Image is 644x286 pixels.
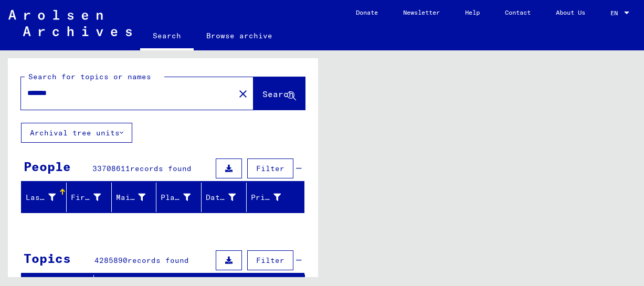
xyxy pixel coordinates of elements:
[156,183,202,212] mat-header-cell: Place of Birth
[24,249,71,268] div: Topics
[94,256,128,265] span: 4285890
[251,192,281,203] div: Prisoner #
[206,189,249,206] div: Date of Birth
[247,250,293,270] button: Filter
[112,183,157,212] mat-header-cell: Maiden Name
[21,123,132,143] button: Archival tree units
[92,164,130,173] span: 33708611
[256,164,284,173] span: Filter
[206,192,236,203] div: Date of Birth
[251,189,294,206] div: Prisoner #
[161,189,204,206] div: Place of Birth
[8,10,132,36] img: Arolsen_neg.svg
[237,88,249,100] mat-icon: close
[26,192,56,203] div: Last Name
[26,189,69,206] div: Last Name
[24,157,71,176] div: People
[202,183,247,212] mat-header-cell: Date of Birth
[262,89,294,99] span: Search
[28,72,151,81] mat-label: Search for topics or names
[256,256,284,265] span: Filter
[71,192,101,203] div: First Name
[116,192,146,203] div: Maiden Name
[161,192,191,203] div: Place of Birth
[247,183,304,212] mat-header-cell: Prisoner #
[140,23,194,50] a: Search
[247,158,293,178] button: Filter
[254,77,305,110] button: Search
[116,189,159,206] div: Maiden Name
[194,23,285,48] a: Browse archive
[22,183,67,212] mat-header-cell: Last Name
[67,183,112,212] mat-header-cell: First Name
[128,256,189,265] span: records found
[233,83,254,104] button: Clear
[130,164,192,173] span: records found
[610,9,622,17] span: EN
[71,189,114,206] div: First Name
